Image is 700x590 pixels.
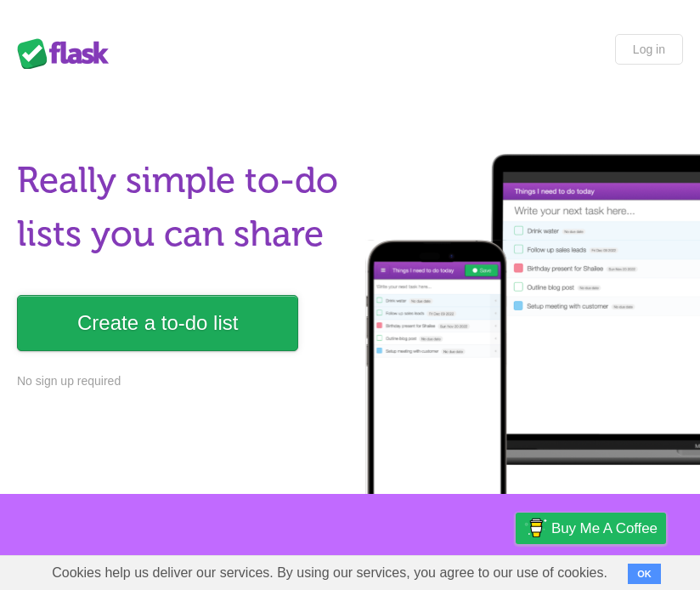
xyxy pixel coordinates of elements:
p: No sign up required [17,372,343,390]
div: Flask Lists [17,38,119,69]
a: Create a to-do list [17,295,298,351]
span: Cookies help us deliver our services. By using our services, you agree to our use of cookies. [35,556,624,590]
a: Buy me a coffee [516,513,666,544]
span: Buy me a coffee [551,513,658,543]
h1: Really simple to-do lists you can share [17,154,343,261]
a: Log in [615,34,683,65]
button: OK [628,564,661,584]
img: Buy me a coffee [524,513,547,542]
